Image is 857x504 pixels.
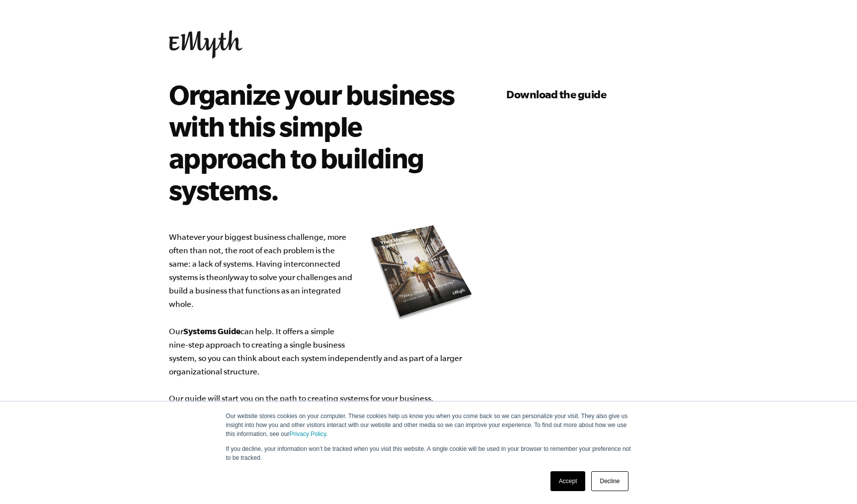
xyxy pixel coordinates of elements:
p: Our website stores cookies on your computer. These cookies help us know you when you come back so... [226,412,631,438]
h2: Organize your business with this simple approach to building systems. [169,78,463,206]
b: Systems Guide [183,326,240,336]
img: e-myth systems guide organize your business [367,221,476,323]
h3: Download the guide [506,86,688,102]
a: Privacy Policy [290,431,326,437]
a: Decline [591,471,628,491]
p: Whatever your biggest business challenge, more often than not, the root of each problem is the sa... [169,230,477,405]
p: If you decline, your information won’t be tracked when you visit this website. A single cookie wi... [226,444,631,462]
a: Accept [550,471,586,491]
i: only [219,273,234,282]
img: EMyth [169,30,242,59]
